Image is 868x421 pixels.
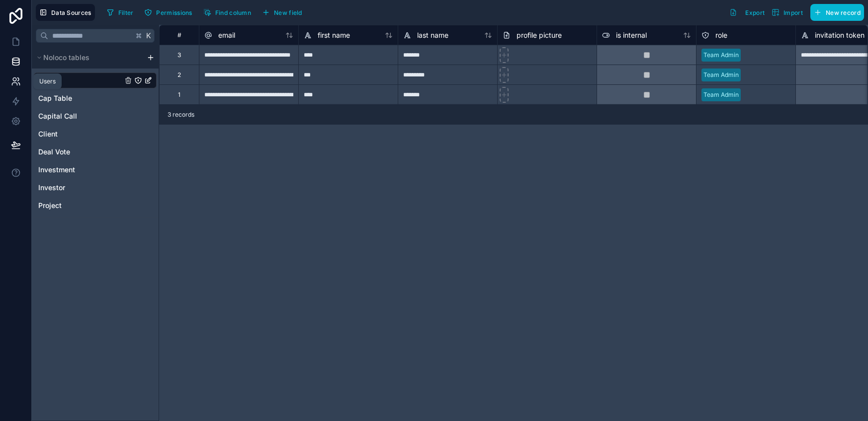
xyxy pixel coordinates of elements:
[810,4,864,21] button: New record
[259,5,306,20] button: New field
[167,31,191,39] div: #
[51,9,91,16] span: Data Sources
[145,32,152,39] span: K
[703,51,739,60] div: Team Admin
[318,30,350,40] span: first name
[36,4,95,21] button: Data Sources
[200,5,255,20] button: Find column
[103,5,137,20] button: Filter
[141,5,195,20] button: Permissions
[616,30,647,40] span: is internal
[215,9,251,16] span: Find column
[177,51,181,59] div: 3
[517,30,562,40] span: profile picture
[726,4,768,21] button: Export
[768,4,806,21] button: Import
[715,30,727,40] span: role
[168,111,194,119] span: 3 records
[815,30,865,40] span: invitation token
[156,9,192,16] span: Permissions
[178,91,180,99] div: 1
[783,9,803,16] span: Import
[218,30,235,40] span: email
[745,9,765,16] span: Export
[39,77,56,85] div: Users
[118,9,134,16] span: Filter
[141,5,199,20] a: Permissions
[806,4,864,21] a: New record
[826,9,861,16] span: New record
[417,30,448,40] span: last name
[703,90,739,99] div: Team Admin
[177,71,181,79] div: 2
[274,9,302,16] span: New field
[703,70,739,79] div: Team Admin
